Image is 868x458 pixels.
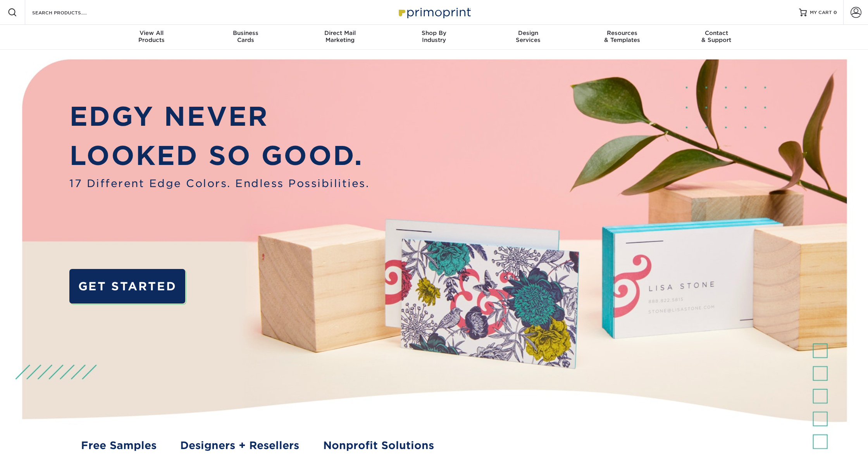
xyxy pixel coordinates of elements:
[575,25,669,50] a: Resources& Templates
[293,25,387,50] a: Direct MailMarketing
[69,175,369,191] span: 17 Different Edge Colors. Endless Possibilities.
[105,29,199,36] span: View All
[105,29,199,43] div: Products
[293,29,387,36] span: Direct Mail
[481,29,575,36] span: Design
[669,25,763,50] a: Contact& Support
[810,9,832,16] span: MY CART
[387,29,481,43] div: Industry
[395,4,473,21] img: Primoprint
[481,25,575,50] a: DesignServices
[387,29,481,36] span: Shop By
[575,29,669,43] div: & Templates
[834,10,837,15] span: 0
[293,29,387,43] div: Marketing
[180,437,299,453] a: Designers + Resellers
[199,29,293,43] div: Cards
[69,269,185,303] a: GET STARTED
[69,97,369,136] p: EDGY NEVER
[199,29,293,36] span: Business
[575,29,669,36] span: Resources
[323,437,434,453] a: Nonprofit Solutions
[199,25,293,50] a: BusinessCards
[669,29,763,36] span: Contact
[69,136,369,175] p: LOOKED SO GOOD.
[105,25,199,50] a: View AllProducts
[31,8,107,17] input: SEARCH PRODUCTS.....
[669,29,763,43] div: & Support
[387,25,481,50] a: Shop ByIndustry
[481,29,575,43] div: Services
[81,437,157,453] a: Free Samples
